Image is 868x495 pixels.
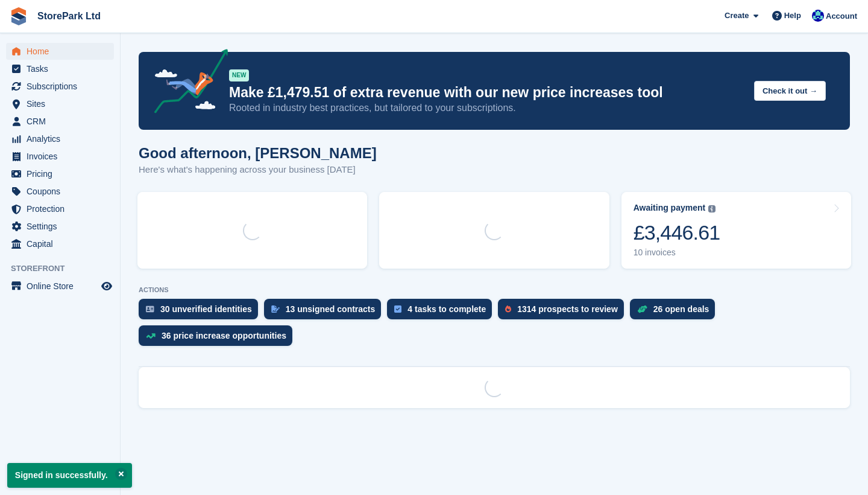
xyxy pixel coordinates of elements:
[653,304,709,314] div: 26 open deals
[144,49,228,118] img: price-adjustments-announcement-icon-8257ccfd72463d97f412b2fc003d46551f7dbcb40ab6d574587a9cd5c0d94...
[634,247,720,258] div: 10 invoices
[6,78,114,95] a: menu
[99,279,114,293] a: Preview store
[27,60,99,77] span: Tasks
[725,10,749,22] span: Create
[27,183,99,200] span: Coupons
[6,113,114,130] a: menu
[33,6,105,26] a: StorePark Ltd
[7,463,132,488] p: Signed in successfully.
[229,84,744,101] p: Make £1,479.51 of extra revenue with our new price increases tool
[634,203,706,213] div: Awaiting payment
[6,60,114,77] a: menu
[10,7,28,25] img: stora-icon-8386f47178a22dfd0bd8f6a31ec36ba5ce8667c1dd55bd0f319d3a0aa187defe.svg
[139,163,377,177] p: Here's what's happening across your business [DATE]
[498,299,630,325] a: 1314 prospects to review
[634,220,720,245] div: £3,446.61
[27,43,99,60] span: Home
[630,299,722,325] a: 26 open deals
[826,10,857,22] span: Account
[27,113,99,130] span: CRM
[139,325,298,352] a: 36 price increase opportunities
[286,304,376,314] div: 13 unsigned contracts
[6,148,114,165] a: menu
[394,305,401,313] img: task-75834270c22a3079a89374b754ae025e5fb1db73e45f91037f5363f120a921f8.svg
[146,333,156,339] img: price_increase_opportunities-93ffe204e8149a01c8c9dc8f82e8f89637d9d84a8eef4429ea346261dce0b2c0.svg
[6,165,114,182] a: menu
[27,278,99,295] span: Online Store
[27,218,99,235] span: Settings
[812,10,824,22] img: Donna
[6,278,114,295] a: menu
[27,165,99,182] span: Pricing
[27,235,99,252] span: Capital
[160,304,252,314] div: 30 unverified identities
[139,145,377,161] h1: Good afternoon, [PERSON_NAME]
[6,218,114,235] a: menu
[146,305,154,313] img: verify_identity-adf6edd0f0f0b5bbfe63781bf79b02c33cf7c696d77639b501bdc392416b5a36.svg
[387,299,498,325] a: 4 tasks to complete
[139,299,264,325] a: 30 unverified identities
[708,205,715,212] img: icon-info-grey-7440780725fd019a000dd9b08b2336e03edf1995a4989e88bcd33f0948082b44.svg
[407,304,486,314] div: 4 tasks to complete
[621,192,851,269] a: Awaiting payment £3,446.61 10 invoices
[264,299,388,325] a: 13 unsigned contracts
[637,305,647,313] img: deal-1b604bf984904fb50ccaf53a9ad4b4a5d6e5aea283cecdc64d6e3604feb123c2.svg
[754,81,826,101] button: Check it out →
[784,10,801,22] span: Help
[27,78,99,95] span: Subscriptions
[505,305,511,313] img: prospect-51fa495bee0391a8d652442698ab0144808aea92771e9ea1ae160a38d050c398.svg
[11,263,120,275] span: Storefront
[271,305,280,313] img: contract_signature_icon-13c848040528278c33f63329250d36e43548de30e8caae1d1a13099fd9432cc5.svg
[162,331,286,340] div: 36 price increase opportunities
[27,148,99,165] span: Invoices
[6,130,114,147] a: menu
[6,95,114,112] a: menu
[229,69,249,81] div: NEW
[6,43,114,60] a: menu
[6,235,114,252] a: menu
[229,101,744,115] p: Rooted in industry best practices, but tailored to your subscriptions.
[6,200,114,217] a: menu
[27,130,99,147] span: Analytics
[139,286,850,294] p: ACTIONS
[27,200,99,217] span: Protection
[517,304,618,314] div: 1314 prospects to review
[27,95,99,112] span: Sites
[6,183,114,200] a: menu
